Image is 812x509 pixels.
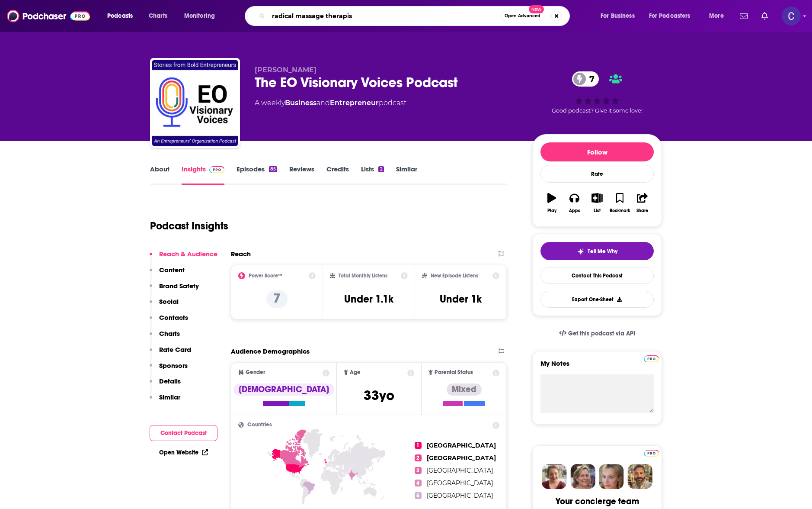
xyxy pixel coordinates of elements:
img: Podchaser - Follow, Share and Rate Podcasts [7,8,90,24]
img: website_grey.svg [14,23,21,29]
img: Jon Profile [627,464,652,489]
span: 33 yo [364,387,394,404]
p: Similar [159,393,180,401]
span: [GEOGRAPHIC_DATA] [427,479,493,487]
a: Similar [396,165,417,185]
div: Share [636,208,648,213]
button: open menu [703,9,735,23]
button: Play [540,187,563,219]
span: [GEOGRAPHIC_DATA] [427,454,496,462]
label: My Notes [540,359,654,374]
button: Social [150,297,179,313]
p: Details [159,377,181,385]
img: Podchaser Pro [644,355,659,362]
div: Play [547,208,556,213]
p: Contacts [159,313,188,322]
span: Open Advanced [505,14,540,18]
span: [PERSON_NAME] [255,66,316,74]
button: Rate Card [150,345,191,361]
button: Brand Safety [150,282,199,298]
div: Keywords by Traffic [96,51,146,57]
a: InsightsPodchaser Pro [182,165,224,185]
p: Social [159,297,179,306]
div: 85 [269,166,277,172]
button: open menu [101,9,144,23]
img: Barbara Profile [570,464,595,489]
span: Countries [247,422,272,428]
button: Show profile menu [782,6,801,26]
img: Jules Profile [599,464,624,489]
span: 1 [415,442,422,449]
a: Contact This Podcast [540,267,654,284]
img: The EO Visionary Voices Podcast [152,60,238,146]
img: logo_orange.svg [14,14,21,21]
span: More [709,10,724,22]
div: v 4.0.25 [24,14,42,21]
span: and [316,99,330,107]
a: Pro website [644,448,659,457]
a: About [150,165,169,185]
img: Podchaser Pro [209,166,224,173]
span: New [529,5,544,13]
h1: Podcast Insights [150,219,228,232]
a: Business [285,99,316,107]
button: open menu [178,9,226,23]
button: Contact Podcast [150,425,217,441]
button: Sponsors [150,361,188,377]
a: Episodes85 [237,165,277,185]
input: Search podcasts, credits, & more... [269,9,501,23]
div: 7Good podcast? Give it some love! [532,66,662,119]
span: Get this podcast via API [568,330,635,337]
span: 7 [581,71,599,87]
h2: New Episode Listens [431,273,478,279]
span: 2 [415,454,422,461]
span: [GEOGRAPHIC_DATA] [427,467,493,474]
a: Reviews [289,165,314,185]
button: Details [150,377,181,393]
a: Show notifications dropdown [758,9,771,23]
span: Charts [149,10,167,22]
div: Search podcasts, credits, & more... [253,6,578,26]
div: Domain: [DOMAIN_NAME] [22,23,95,29]
button: Contacts [150,313,188,329]
span: 5 [415,492,422,499]
div: [DEMOGRAPHIC_DATA] [233,383,334,396]
img: User Profile [782,6,801,26]
p: Content [159,266,185,274]
button: Apps [563,187,585,219]
a: Entrepreneur [330,99,379,107]
div: List [594,208,601,213]
h2: Total Monthly Listens [339,273,387,279]
span: For Business [601,10,635,22]
span: 4 [415,480,422,486]
a: Open Website [159,449,208,456]
span: [GEOGRAPHIC_DATA] [427,492,493,499]
a: Charts [143,9,173,23]
p: Brand Safety [159,282,199,290]
button: List [586,187,608,219]
span: Podcasts [107,10,133,22]
div: Your concierge team [556,496,639,507]
h2: Reach [231,250,251,258]
a: Show notifications dropdown [736,9,751,23]
a: Lists2 [361,165,384,185]
p: Charts [159,329,180,338]
span: Monitoring [184,10,215,22]
img: tab_domain_overview_orange.svg [23,50,30,57]
p: 7 [266,290,288,308]
button: Export One-Sheet [540,291,654,308]
div: Apps [569,208,580,213]
button: Reach & Audience [150,250,217,266]
div: Bookmark [610,208,630,213]
span: [GEOGRAPHIC_DATA] [427,441,496,449]
p: Sponsors [159,361,188,370]
img: tell me why sparkle [577,248,584,255]
div: Domain Overview [33,51,77,57]
h3: Under 1.1k [344,293,393,306]
p: Rate Card [159,345,191,354]
button: Charts [150,329,180,345]
button: Content [150,266,185,282]
span: 3 [415,467,422,474]
a: 7 [572,71,599,87]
